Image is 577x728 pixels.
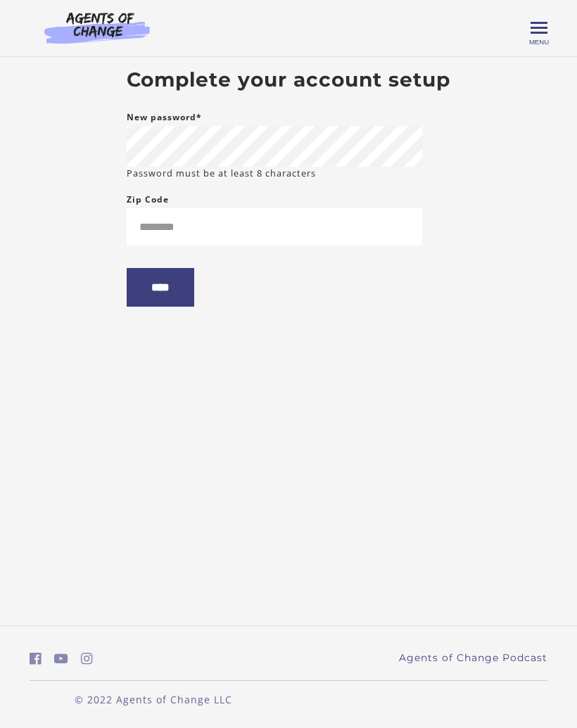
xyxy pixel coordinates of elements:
i: https://www.instagram.com/agentsofchangeprep/ (Open in a new window) [81,652,93,665]
a: https://www.youtube.com/c/AgentsofChangeTestPrepbyMeaganMitchell (Open in a new window) [54,649,68,669]
a: Agents of Change Podcast [399,651,547,665]
label: New password* [127,109,202,126]
label: Zip Code [127,191,169,208]
i: https://www.youtube.com/c/AgentsofChangeTestPrepbyMeaganMitchell (Open in a new window) [54,652,68,665]
small: Password must be at least 8 characters [127,167,316,180]
p: © 2022 Agents of Change LLC [30,692,277,707]
a: https://www.instagram.com/agentsofchangeprep/ (Open in a new window) [81,649,93,669]
img: Agents of Change Logo [30,11,165,44]
span: Toggle menu [531,27,547,29]
a: https://www.facebook.com/groups/aswbtestprep (Open in a new window) [30,649,42,669]
span: Menu [529,38,549,46]
button: Toggle menu Menu [531,20,547,37]
i: https://www.facebook.com/groups/aswbtestprep (Open in a new window) [30,652,42,665]
h2: Complete your account setup [127,68,450,92]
